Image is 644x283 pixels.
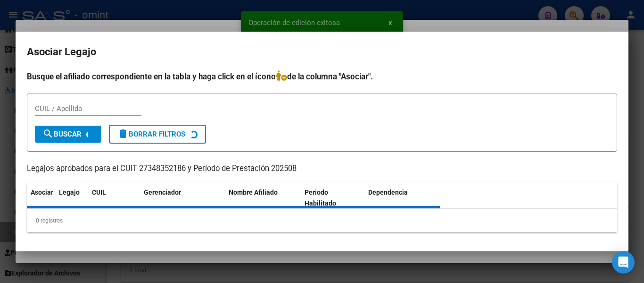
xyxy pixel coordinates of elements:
[117,128,129,139] mat-icon: delete
[31,189,53,196] span: Asociar
[27,70,617,83] h4: Busque el afiliado correspondiente en la tabla y haga click en el ícono de la columna "Asociar".
[368,189,408,196] span: Dependencia
[42,130,82,138] span: Buscar
[42,128,54,139] mat-icon: search
[117,130,185,138] span: Borrar Filtros
[140,182,225,214] datatable-header-cell: Gerenciador
[229,189,278,196] span: Nombre Afiliado
[27,43,617,61] h2: Asociar Legajo
[27,163,617,175] p: Legajos aprobados para el CUIT 27348352186 y Período de Prestación 202508
[364,182,440,214] datatable-header-cell: Dependencia
[88,182,140,214] datatable-header-cell: CUIL
[305,189,336,207] span: Periodo Habilitado
[109,125,206,144] button: Borrar Filtros
[35,126,101,143] button: Buscar
[612,251,635,274] div: Open Intercom Messenger
[92,189,106,196] span: CUIL
[225,182,301,214] datatable-header-cell: Nombre Afiliado
[59,189,80,196] span: Legajo
[55,182,88,214] datatable-header-cell: Legajo
[144,189,181,196] span: Gerenciador
[301,182,364,214] datatable-header-cell: Periodo Habilitado
[27,209,617,232] div: 0 registros
[27,182,55,214] datatable-header-cell: Asociar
